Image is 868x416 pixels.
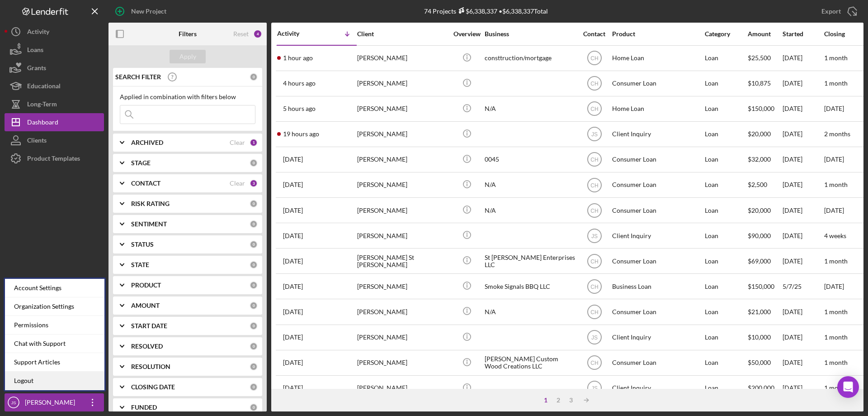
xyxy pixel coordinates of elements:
time: 2025-09-12 16:04 [283,359,303,366]
button: Loans [5,41,104,59]
button: Activity [5,23,104,41]
text: CH [590,106,598,112]
div: Consumer Loan [612,351,703,375]
div: [PERSON_NAME] [357,46,448,70]
div: N/A [485,97,575,121]
button: Long-Term [5,95,104,113]
div: [PERSON_NAME] [357,173,448,197]
div: Export [821,2,841,20]
span: $90,000 [748,232,771,239]
div: Consumer Loan [612,148,703,172]
div: Amount [748,30,782,38]
span: $25,500 [748,54,771,62]
a: Support Articles [5,353,104,372]
div: Consumer Loan [612,72,703,96]
div: 0 [250,220,258,228]
div: Consumer Loan [612,300,703,324]
div: Client Inquiry [612,224,703,248]
div: Clear [230,180,245,187]
b: RISK RATING [131,200,170,207]
text: JS [11,400,16,405]
div: [PERSON_NAME] Custom Wood Creations LLC [485,351,575,375]
time: 4 weeks [824,232,846,239]
b: Filters [179,30,197,38]
div: Contact [577,30,611,38]
div: Loan [705,274,747,298]
div: Loan [705,300,747,324]
div: [PERSON_NAME] [357,300,448,324]
span: $21,000 [748,308,771,316]
b: RESOLUTION [131,363,170,370]
div: [DATE] [783,72,823,96]
div: [PERSON_NAME] [357,97,448,121]
div: Dashboard [27,113,58,134]
b: SEARCH FILTER [115,73,161,81]
div: Applied in combination with filters below [120,93,255,100]
div: Started [783,30,823,38]
time: 1 month [824,308,848,316]
time: 1 month [824,257,848,265]
b: SENTIMENT [131,220,167,228]
div: Organization Settings [5,297,104,316]
div: [DATE] [783,97,823,121]
text: CH [590,182,598,188]
div: Loan [705,224,747,248]
div: Clients [27,131,47,152]
div: [PERSON_NAME] [357,224,448,248]
div: Product [612,30,703,38]
button: Product Templates [5,149,104,167]
div: 0 [250,261,258,269]
text: CH [590,157,598,163]
text: JS [591,131,597,138]
div: Permissions [5,316,104,335]
time: [DATE] [824,206,844,214]
div: 1 [250,139,258,147]
div: Grants [27,59,46,79]
div: Loan [705,376,747,400]
b: AMOUNT [131,302,160,309]
div: [PERSON_NAME] [357,376,448,400]
time: 2025-09-16 01:33 [283,308,303,316]
text: CH [590,258,598,264]
div: 0 [250,240,258,249]
div: Open Intercom Messenger [837,376,859,398]
span: $32,000 [748,155,771,163]
b: CLOSING DATE [131,383,175,391]
div: Loan [705,72,747,96]
div: Consumer Loan [612,249,703,273]
div: Activity [27,23,49,43]
time: 1 month [824,54,848,62]
text: CH [590,55,598,62]
div: Smoke Signals BBQ LLC [485,274,575,298]
div: [DATE] [783,122,823,146]
div: [PERSON_NAME] [357,198,448,222]
time: 2025-09-15 15:15 [283,334,303,341]
div: Consumer Loan [612,173,703,197]
div: 0 [250,200,258,208]
a: Clients [5,131,104,149]
time: 1 month [824,384,848,392]
span: $10,000 [748,333,771,341]
div: 0 [250,73,258,81]
span: $20,000 [748,130,771,138]
span: $69,000 [748,257,771,265]
div: [PERSON_NAME] [357,351,448,375]
text: JS [591,335,597,341]
time: 2025-09-22 15:27 [283,105,316,112]
div: 5/7/25 [783,274,823,298]
div: Loan [705,46,747,70]
time: 2025-09-16 21:04 [283,283,303,290]
b: CONTACT [131,180,160,187]
div: 0 [250,322,258,330]
div: Client Inquiry [612,376,703,400]
b: STATE [131,261,149,268]
time: 2025-09-18 13:19 [283,207,303,214]
time: 1 month [824,79,848,87]
div: Business Loan [612,274,703,298]
div: 0 [250,342,258,350]
b: STAGE [131,159,151,167]
time: [DATE] [824,105,844,112]
a: Educational [5,77,104,95]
